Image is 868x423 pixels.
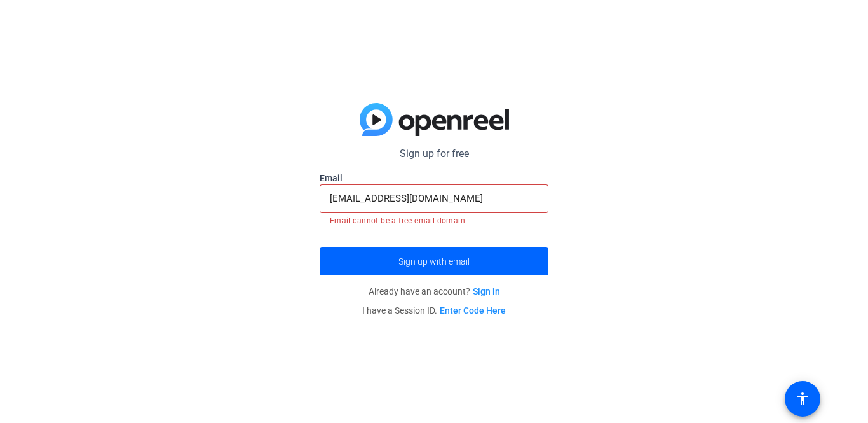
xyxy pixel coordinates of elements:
input: Enter Email Address [330,191,538,206]
a: Sign in [473,286,500,296]
mat-error: Email cannot be a free email domain [330,213,538,227]
p: Sign up for free [320,146,548,162]
button: Sign up with email [320,247,548,275]
span: I have a Session ID. [362,305,506,316]
a: Enter Code Here [440,305,506,316]
mat-icon: accessibility [795,391,810,406]
span: Already have an account? [369,286,500,296]
img: blue-gradient.svg [360,103,509,136]
label: Email [320,172,548,184]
